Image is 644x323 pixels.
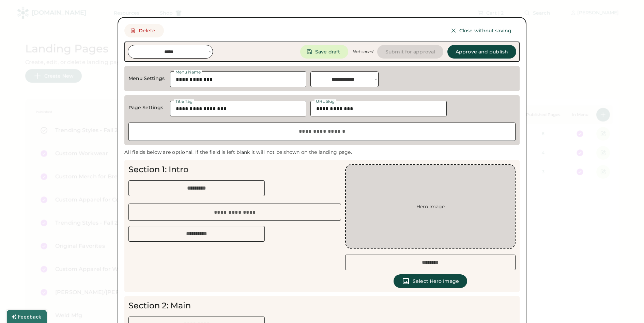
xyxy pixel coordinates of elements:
button: Delete [124,24,164,37]
span: Select Hero Image [413,279,459,284]
div: All fields below are optional. If the field is left blank it will not be shown on the landing page. [124,149,352,156]
span: Delete [139,28,156,33]
div: Section 2: Main [128,300,191,311]
div: Page Settings [128,104,166,111]
span: Save draft [315,49,340,54]
button: Approve and publish [447,45,516,59]
div: Menu Settings [128,75,166,82]
button: Submit for approval [377,45,443,59]
button: Close without saving [445,24,520,37]
button: Save draft [300,45,348,59]
span: Close without saving [459,28,511,33]
div: Section 1: Intro [128,164,188,175]
button: Select Hero Image [394,274,467,288]
div: Not saved [352,49,373,54]
div: Menu Name [174,70,202,74]
iframe: Front Chat [612,292,641,322]
div: URL Slug [315,99,336,103]
div: Title Tag [174,99,194,103]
